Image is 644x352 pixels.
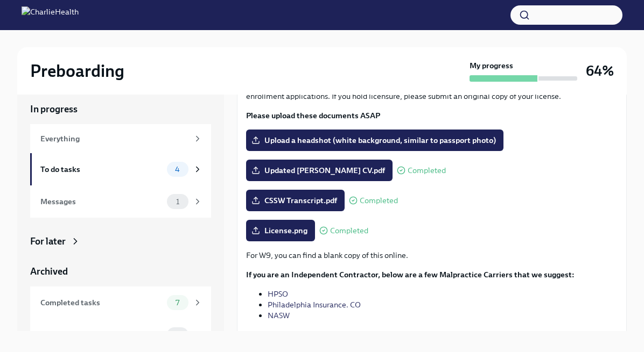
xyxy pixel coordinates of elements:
label: CSSW Transcript.pdf [246,190,345,211]
a: Completed tasks7 [30,286,211,319]
strong: Please upload these documents ASAP [246,111,380,120]
div: For later [30,235,66,248]
span: Updated [PERSON_NAME] CV.pdf [254,165,385,176]
div: Messages [40,196,163,207]
span: Completed [330,227,368,235]
div: Messages [40,329,163,341]
strong: My progress [470,60,513,71]
div: Completed tasks [40,297,163,308]
label: Updated [PERSON_NAME] CV.pdf [246,160,393,181]
strong: If you are an Independent Contractor, below are a few Malpractice Carriers that we suggest: [246,270,575,279]
a: For later [30,235,211,248]
label: Upload a headshot (white background, similar to passport photo) [246,130,503,151]
a: In progress [30,103,211,116]
a: To do tasks4 [30,153,211,185]
a: Everything [30,124,211,153]
a: NASW [268,311,290,320]
h3: 64% [586,61,614,81]
span: 7 [169,299,186,307]
img: CharlieHealth [22,6,79,24]
span: CSSW Transcript.pdf [254,195,337,206]
a: HPSO [268,289,288,299]
label: License.png [246,220,315,241]
span: 1 [170,198,186,206]
a: Archived [30,265,211,278]
span: Completed [408,167,446,175]
span: Upload a headshot (white background, similar to passport photo) [254,135,496,146]
strong: Please ensure your policy has limits of $1 million to $3 million [249,330,466,340]
div: Everything [40,133,188,145]
h2: Preboarding [30,60,124,82]
span: Completed [360,197,398,205]
div: To do tasks [40,163,163,175]
p: For W9, you can find a blank copy of this online. [246,250,618,261]
a: Messages1 [30,185,211,218]
span: 4 [169,166,186,174]
span: 0 [169,331,187,339]
a: Philadelphia Insurance. CO [268,300,361,310]
span: License.png [254,225,307,236]
a: Messages0 [30,319,211,351]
